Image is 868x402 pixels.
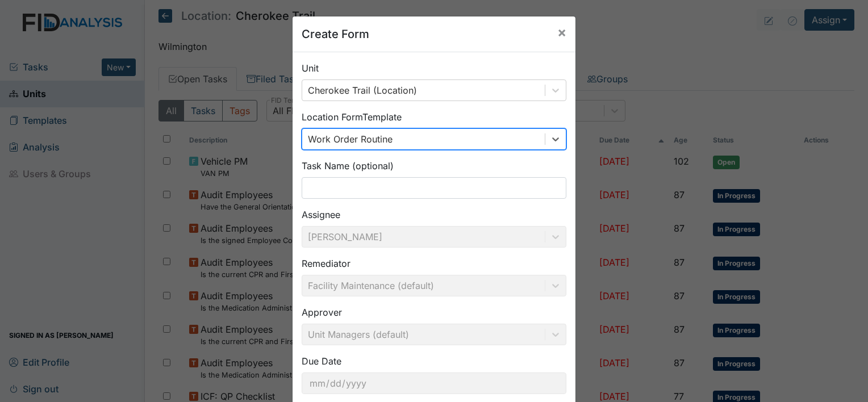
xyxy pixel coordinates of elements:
label: Approver [302,305,342,319]
label: Due Date [302,354,341,368]
label: Location Form Template [302,110,402,124]
label: Remediator [302,257,350,270]
div: Cherokee Trail (Location) [308,83,417,97]
button: Close [548,16,575,48]
div: Work Order Routine [308,132,393,146]
label: Task Name (optional) [302,159,394,173]
label: Assignee [302,208,340,221]
h5: Create Form [302,26,369,43]
label: Unit [302,61,319,75]
span: × [557,24,566,40]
